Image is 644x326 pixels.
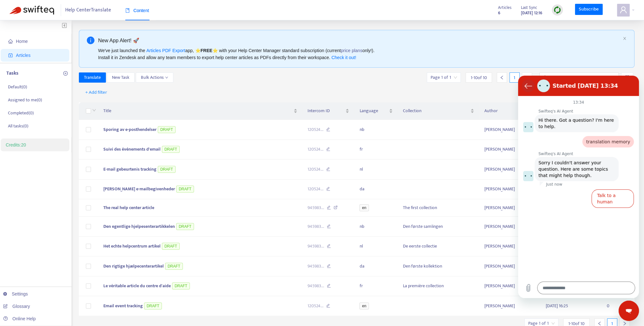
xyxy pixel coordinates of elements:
[3,316,36,321] a: Online Help
[620,6,627,14] span: user
[308,186,323,193] span: 120524 ...
[141,74,168,81] span: Bulk Actions
[16,39,28,44] span: Home
[518,76,639,298] iframe: Messaging window
[103,204,154,211] span: The real help center article
[471,74,487,81] span: 1 - 10 of 10
[398,237,480,257] td: De eerste collectie
[158,166,176,173] span: DRAFT
[3,304,30,309] a: Glossary
[10,6,54,15] img: Swifteq
[479,160,541,180] td: [PERSON_NAME]
[8,39,13,44] span: home
[136,72,173,83] button: Bulk Actionsdown
[302,102,355,120] th: Intercom ID
[98,47,620,61] div: We've just launched the app, ⭐ ⭐️ with your Help Center Manager standard subscription (current on...
[479,237,541,257] td: [PERSON_NAME]
[521,4,537,11] span: Last Sync
[398,256,480,276] td: Den første kollektion
[602,296,634,316] td: 0
[308,302,323,309] span: 120524 ...
[6,70,18,77] p: Tasks
[176,186,194,193] span: DRAFT
[498,10,500,17] strong: 6
[8,123,28,129] p: All tasks ( 0 )
[546,302,568,309] span: [DATE] 16:25
[103,282,171,289] span: Le véritable article du centre d'aide
[165,263,183,270] span: DRAFT
[103,223,175,230] span: Den egentlige hjelpesenterartikkelen
[3,291,28,296] a: Settings
[98,102,302,120] th: Title
[359,204,369,211] span: en
[354,140,398,160] td: fr
[112,74,129,81] span: New Task
[80,87,112,98] button: + Add filter
[479,217,541,237] td: [PERSON_NAME]
[308,282,324,289] span: 945983 ...
[103,146,161,153] span: Suivi des événements d'email
[597,321,602,326] span: left
[623,37,627,40] span: close
[359,302,369,309] span: en
[479,199,541,217] td: [PERSON_NAME]
[622,321,627,326] span: right
[125,8,149,13] span: Content
[308,126,323,133] span: 120524 ...
[107,72,135,83] button: New Task
[146,48,185,53] a: Articles PDF Export
[158,126,176,133] span: DRAFT
[65,4,111,16] span: Help Center Translate
[521,10,542,17] strong: [DATE] 12:16
[354,217,398,237] td: nb
[509,72,520,83] div: 1
[308,243,324,250] span: 945983 ...
[623,37,627,41] button: close
[341,48,363,53] a: price plans
[103,262,164,270] span: Den rigtige hjælpecenterartikel
[479,120,541,140] td: [PERSON_NAME]
[172,282,190,289] span: DRAFT
[308,166,323,173] span: 120524 ...
[103,302,143,309] span: Email event tracking
[484,107,530,114] span: Author
[359,107,387,114] span: Language
[92,108,96,112] span: down
[8,97,42,103] p: Assigned to me ( 0 )
[79,72,106,83] button: Translate
[103,185,175,193] span: [PERSON_NAME] e-mailbegivenheder
[103,107,292,114] span: Title
[63,71,68,76] span: plus-circle
[619,301,639,321] iframe: Button to launch messaging window, conversation in progress
[308,107,344,114] span: Intercom ID
[162,146,180,153] span: DRAFT
[308,263,324,270] span: 945983 ...
[479,140,541,160] td: [PERSON_NAME]
[479,296,541,316] td: [PERSON_NAME]
[498,4,511,11] span: Articles
[144,302,162,309] span: DRAFT
[354,256,398,276] td: da
[354,160,398,180] td: nl
[398,217,480,237] td: Den første samlingen
[8,84,27,90] p: Default ( 0 )
[575,4,603,15] a: Subscribe
[87,37,94,44] span: info-circle
[85,89,107,96] span: + Add filter
[6,142,26,147] a: Credits:20
[200,48,212,53] b: FREE
[479,276,541,296] td: [PERSON_NAME]
[500,75,504,80] span: left
[354,180,398,200] td: da
[331,55,356,60] a: Check it out!
[308,223,324,230] span: 945983 ...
